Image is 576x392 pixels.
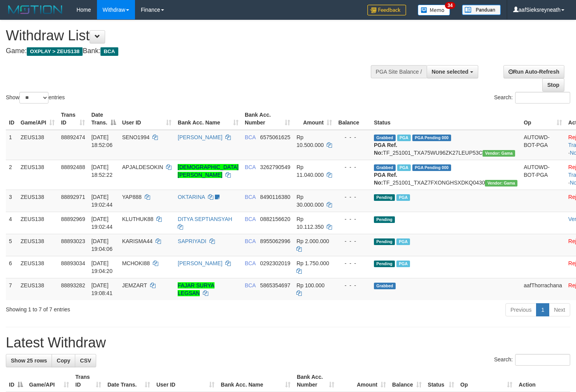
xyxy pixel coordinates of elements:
[296,134,323,148] span: Rp 10.500.000
[338,163,368,171] div: - - -
[6,302,234,313] div: Showing 1 to 7 of 7 entries
[505,303,536,316] a: Previous
[58,108,88,130] th: Trans ID: activate to sort column ascending
[218,370,294,392] th: Bank Acc. Name: activate to sort column ascending
[75,354,96,367] a: CSV
[462,5,501,15] img: panduan.png
[445,2,455,9] span: 34
[293,108,335,130] th: Amount: activate to sort column ascending
[19,92,48,104] select: Showentries
[338,281,368,289] div: - - -
[536,303,549,316] a: 1
[175,108,242,130] th: Bank Acc. Name: activate to sort column ascending
[91,282,112,296] span: [DATE] 19:08:41
[61,238,85,244] span: 88893023
[26,370,72,392] th: Game/API: activate to sort column ascending
[294,370,337,392] th: Bank Acc. Number: activate to sort column ascending
[374,216,395,223] span: Pending
[178,282,214,296] a: FAJAR SURYA LEGSAN
[104,370,153,392] th: Date Trans.: activate to sort column ascending
[6,234,17,256] td: 5
[432,69,469,75] span: None selected
[260,260,291,266] span: Copy 0292302019 to clipboard
[412,135,451,141] span: PGA Pending
[6,130,17,160] td: 1
[337,370,389,392] th: Amount: activate to sort column ascending
[80,357,91,364] span: CSV
[17,190,58,212] td: ZEUS138
[61,216,85,222] span: 88892969
[521,160,565,190] td: AUTOWD-BOT-PGA
[178,216,232,222] a: DITYA SEPTIANSYAH
[91,216,112,230] span: [DATE] 19:02:44
[178,260,222,266] a: [PERSON_NAME]
[296,282,324,288] span: Rp 100.000
[397,135,411,141] span: Marked by aafnoeunsreypich
[521,130,565,160] td: AUTOWD-BOT-PGA
[521,108,565,130] th: Op: activate to sort column ascending
[122,216,154,222] span: KLUTHUK88
[374,261,395,267] span: Pending
[374,194,395,201] span: Pending
[374,238,395,245] span: Pending
[17,234,58,256] td: ZEUS138
[374,142,397,156] b: PGA Ref. No:
[6,28,376,43] h1: Withdraw List
[245,260,256,266] span: BCA
[260,164,291,170] span: Copy 3262790549 to clipboard
[296,260,329,266] span: Rp 1.750.000
[549,303,570,316] a: Next
[425,370,457,392] th: Status: activate to sort column ascending
[371,130,521,160] td: TF_251001_TXA75WU96ZK27LEUP53C
[412,164,451,171] span: PGA Pending
[515,354,570,366] input: Search:
[61,282,85,288] span: 88893282
[371,108,521,130] th: Status
[396,194,410,201] span: Marked by aafmaleo
[27,47,83,56] span: OXPLAY > ZEUS138
[338,133,368,141] div: - - -
[515,92,570,104] input: Search:
[245,282,256,288] span: BCA
[260,134,291,140] span: Copy 6575061625 to clipboard
[296,194,323,208] span: Rp 30.000.000
[72,370,104,392] th: Trans ID: activate to sort column ascending
[52,354,75,367] a: Copy
[397,164,411,171] span: Marked by aafnoeunsreypich
[91,134,112,148] span: [DATE] 18:52:06
[100,47,118,56] span: BCA
[260,194,291,200] span: Copy 8490116380 to clipboard
[427,65,478,78] button: None selected
[6,108,17,130] th: ID
[418,5,450,16] img: Button%20Memo.svg
[374,135,396,141] span: Grabbed
[260,282,291,288] span: Copy 5865354697 to clipboard
[494,354,570,366] label: Search:
[485,180,517,187] span: Vendor URL: https://trx31.1velocity.biz
[91,260,112,274] span: [DATE] 19:04:20
[371,160,521,190] td: TF_251001_TXAZ7FXONGHSXDKQ0430
[61,164,85,170] span: 88892488
[6,354,52,367] a: Show 25 rows
[457,370,516,392] th: Op: activate to sort column ascending
[371,65,427,78] div: PGA Site Balance /
[153,370,218,392] th: User ID: activate to sort column ascending
[178,134,222,140] a: [PERSON_NAME]
[338,215,368,223] div: - - -
[6,212,17,234] td: 4
[178,164,239,178] a: [DEMOGRAPHIC_DATA][PERSON_NAME]
[6,256,17,278] td: 6
[396,261,410,267] span: Marked by aafnoeunsreypich
[122,260,150,266] span: MCHOKI88
[6,278,17,300] td: 7
[242,108,294,130] th: Bank Acc. Number: activate to sort column ascending
[521,278,565,300] td: aafThorrachana
[338,259,368,267] div: - - -
[374,164,396,171] span: Grabbed
[61,194,85,200] span: 88892971
[374,172,397,186] b: PGA Ref. No:
[338,237,368,245] div: - - -
[245,194,256,200] span: BCA
[17,108,58,130] th: Game/API: activate to sort column ascending
[245,134,256,140] span: BCA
